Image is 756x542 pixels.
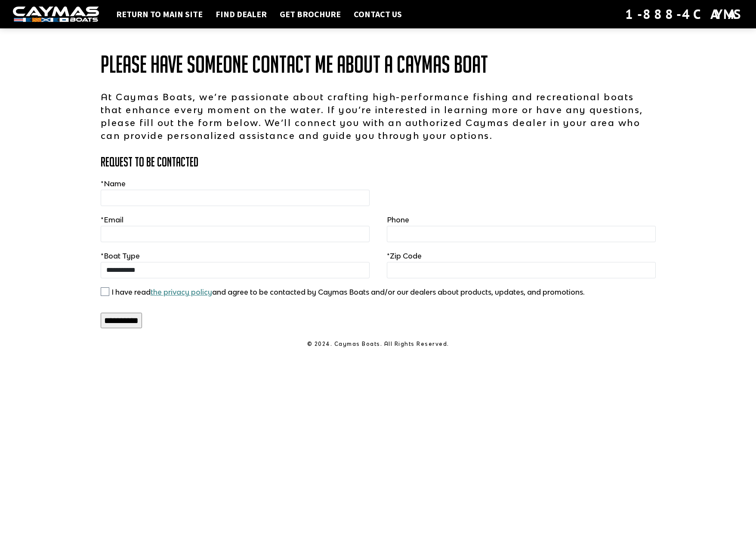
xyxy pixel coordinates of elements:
[387,215,409,225] label: Phone
[13,6,99,22] img: white-logo-c9c8dbefe5ff5ceceb0f0178aa75bf4bb51f6bca0971e226c86eb53dfe498488.png
[101,215,123,225] label: Email
[275,9,345,20] a: Get Brochure
[211,9,271,20] a: Find Dealer
[101,155,656,169] h3: Request to Be Contacted
[112,9,207,20] a: Return to main site
[111,287,585,297] label: I have read and agree to be contacted by Caymas Boats and/or our dealers about products, updates,...
[101,90,656,142] p: At Caymas Boats, we’re passionate about crafting high-performance fishing and recreational boats ...
[625,5,743,24] div: 1-888-4CAYMAS
[387,251,422,261] label: Zip Code
[151,288,212,296] a: the privacy policy
[101,340,656,348] p: © 2024. Caymas Boats. All Rights Reserved.
[349,9,406,20] a: Contact Us
[101,179,126,189] label: Name
[101,251,140,261] label: Boat Type
[101,52,656,77] h1: Please have someone contact me about a Caymas Boat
